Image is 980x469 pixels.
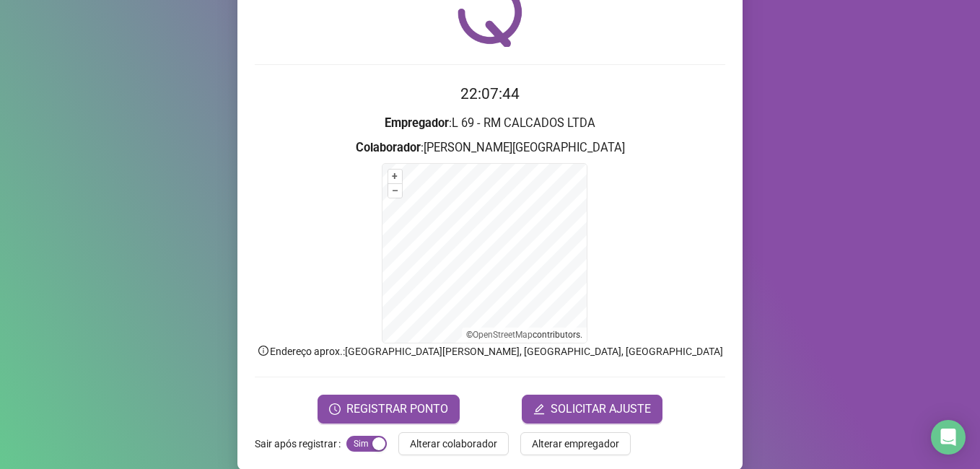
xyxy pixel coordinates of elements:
[255,114,725,133] h3: : L 69 - RM CALCADOS LTDA
[318,395,460,424] button: REGISTRAR PONTO
[466,330,582,340] li: © contributors.
[356,141,421,154] strong: Colaborador
[551,400,651,418] span: SOLICITAR AJUSTE
[388,184,402,198] button: –
[520,432,631,455] button: Alterar empregador
[255,432,346,455] label: Sair após registrar
[388,170,402,183] button: +
[255,139,725,157] h3: : [PERSON_NAME][GEOGRAPHIC_DATA]
[255,343,725,359] p: Endereço aprox. : [GEOGRAPHIC_DATA][PERSON_NAME], [GEOGRAPHIC_DATA], [GEOGRAPHIC_DATA]
[931,420,966,455] div: Open Intercom Messenger
[398,432,509,455] button: Alterar colaborador
[385,116,449,130] strong: Empregador
[533,403,545,415] span: edit
[257,344,270,357] span: info-circle
[522,395,662,424] button: editSOLICITAR AJUSTE
[346,400,448,418] span: REGISTRAR PONTO
[473,330,533,340] a: OpenStreetMap
[460,85,520,102] time: 22:07:44
[329,403,341,415] span: clock-circle
[410,436,497,452] span: Alterar colaborador
[532,436,619,452] span: Alterar empregador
